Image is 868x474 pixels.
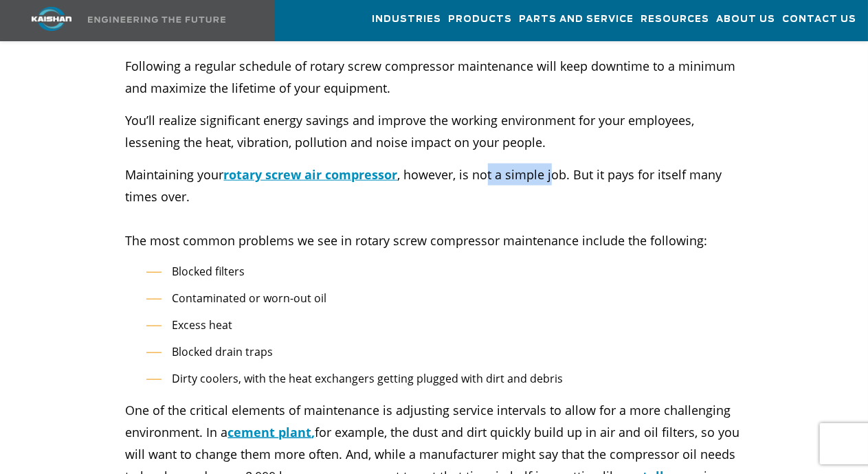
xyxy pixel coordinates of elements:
[228,424,312,440] span: cement plant
[782,12,856,27] span: Contact Us
[126,55,743,99] p: Following a regular schedule of rotary screw compressor maintenance will keep downtime to a minim...
[716,12,775,27] span: About Us
[372,12,441,27] span: Industries
[126,402,731,440] span: One of the critical elements of maintenance is adjusting service intervals to allow for a more ch...
[173,344,274,359] span: Blocked drain traps
[126,163,743,229] p: Maintaining your , however, is not a simple job. But it pays for itself many times over.
[173,317,233,332] span: Excess heat
[173,291,327,306] span: Contaminated or worn-out oil
[519,12,634,27] span: Parts and Service
[519,1,634,38] a: Parts and Service
[716,1,775,38] a: About Us
[173,264,245,279] span: Blocked filters
[782,1,856,38] a: Contact Us
[641,12,709,27] span: Resources
[224,166,398,183] a: rotary screw air compressor
[126,109,743,153] p: You’ll realize significant energy savings and improve the working environment for your employees,...
[312,424,315,440] span: ,
[641,1,709,38] a: Resources
[372,1,441,38] a: Industries
[228,424,315,440] a: cement plant,
[448,12,512,27] span: Products
[448,1,512,38] a: Products
[88,16,225,23] img: Engineering the future
[126,229,743,251] p: The most common problems we see in rotary screw compressor maintenance include the following:
[173,371,564,386] span: Dirty coolers, with the heat exchangers getting plugged with dirt and debris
